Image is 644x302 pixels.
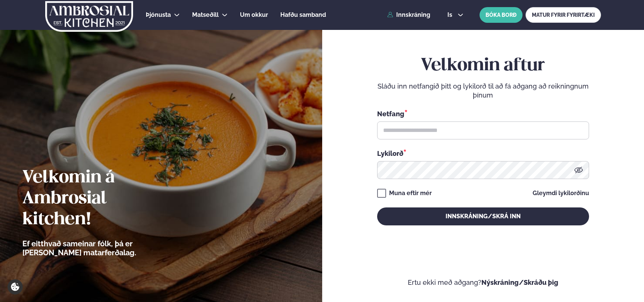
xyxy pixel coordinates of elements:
[377,109,589,118] div: Netfang
[7,279,23,295] a: Cookie settings
[280,11,326,18] span: Hafðu samband
[377,82,589,100] p: Sláðu inn netfangið þitt og lykilorð til að fá aðgang að reikningnum þínum
[44,1,134,32] img: logo
[146,10,171,19] a: Þjónusta
[387,12,430,18] a: Innskráning
[377,148,589,158] div: Lykilorð
[533,190,589,196] a: Gleymdi lykilorðinu
[480,7,523,23] button: BÓKA BORÐ
[280,10,326,19] a: Hafðu samband
[240,11,268,18] span: Um okkur
[192,10,219,19] a: Matseðill
[22,167,178,230] h2: Velkomin á Ambrosial kitchen!
[345,278,622,287] p: Ertu ekki með aðgang?
[22,239,178,257] p: Ef eitthvað sameinar fólk, þá er [PERSON_NAME] matarferðalag.
[526,7,601,23] a: MATUR FYRIR FYRIRTÆKI
[192,11,219,18] span: Matseðill
[377,55,589,76] h2: Velkomin aftur
[240,10,268,19] a: Um okkur
[447,12,455,18] span: is
[377,207,589,225] button: Innskráning/Skrá inn
[481,278,558,286] a: Nýskráning/Skráðu þig
[441,12,469,18] button: is
[146,11,171,18] span: Þjónusta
